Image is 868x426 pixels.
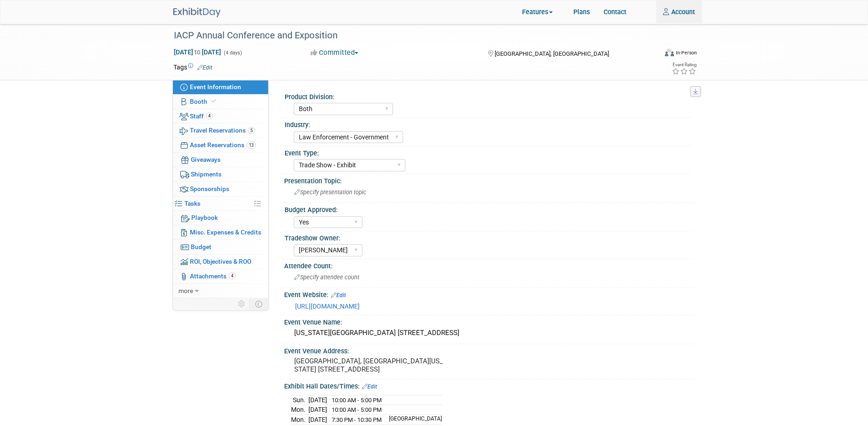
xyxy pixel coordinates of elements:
a: Budget [173,240,268,254]
img: ExhibitDay [173,8,221,17]
a: ROI, Objectives & ROO [173,255,268,269]
span: ROI, Objectives & ROO [190,258,251,265]
a: Shipments [173,167,268,181]
a: Staff4 [173,109,268,123]
a: Features [515,1,566,24]
td: Mon. [291,415,308,425]
span: (4 days) [223,50,242,56]
pre: [GEOGRAPHIC_DATA], [GEOGRAPHIC_DATA][US_STATE] [STREET_ADDRESS] [294,357,445,373]
i: Booth reservation complete [211,99,216,104]
a: Playbook [173,211,268,225]
span: Attachments [190,272,236,280]
div: Event Format [621,48,697,61]
span: Asset Reservations [190,141,256,149]
span: [GEOGRAPHIC_DATA], [GEOGRAPHIC_DATA] [495,50,609,57]
span: 10:00 AM - 5:00 PM [332,406,382,413]
a: Contact [597,0,633,23]
span: Tasks [184,200,200,207]
span: [DATE] [DATE] [173,48,221,56]
a: Event Information [173,80,268,94]
div: Budget Approved: [285,203,691,214]
span: Giveaways [191,156,221,163]
span: 10:00 AM - 5:00 PM [332,397,382,404]
a: Edit [331,292,346,298]
span: 5 [248,127,255,134]
a: more [173,284,268,298]
span: Event Information [190,83,241,91]
span: Travel Reservations [190,127,255,134]
div: Exhibit Hall Dates/Times: [284,379,695,391]
span: to [193,48,202,56]
a: Account [656,0,702,23]
span: Budget [191,243,211,250]
img: Format-Inperson.png [665,49,674,56]
span: 4 [206,112,213,119]
span: 4 [229,272,236,279]
span: Booth [190,98,218,105]
span: 7:30 PM - 10:30 PM [332,416,382,423]
a: Travel Reservations5 [173,123,268,138]
div: Presentation Topic: [284,174,695,186]
span: Staff [190,112,213,120]
div: [US_STATE][GEOGRAPHIC_DATA] [STREET_ADDRESS] [291,326,688,340]
span: 13 [247,142,256,149]
div: Event Venue Name: [284,315,695,327]
td: Personalize Event Tab Strip [234,298,250,310]
div: Event Website: [284,288,695,300]
a: Attachments4 [173,269,268,283]
button: Committed [307,48,362,58]
td: Sun. [291,395,308,405]
div: In-Person [675,49,697,56]
div: Product Division: [285,90,691,101]
a: Sponsorships [173,182,268,196]
span: Sponsorships [190,185,229,192]
div: Event Type: [285,146,691,158]
div: Tradeshow Owner: [285,231,691,243]
td: [DATE] [308,415,327,425]
a: Edit [362,383,377,390]
span: Specify presentation topic [294,189,367,196]
div: Industry: [285,118,691,129]
a: Misc. Expenses & Credits [173,225,268,240]
a: Giveaways [173,153,268,167]
span: more [178,287,193,294]
div: Event Venue Address: [284,344,695,356]
div: Attendee Count: [284,259,695,271]
span: Specify attendee count [294,274,359,281]
a: Plans [566,0,597,23]
a: Asset Reservations13 [173,138,268,152]
td: Toggle Event Tabs [249,298,268,310]
span: Shipments [191,170,221,178]
a: Booth [173,95,268,109]
td: [GEOGRAPHIC_DATA] [383,415,442,425]
td: [DATE] [308,405,327,415]
span: Playbook [191,214,218,221]
div: Event Rating [672,63,696,67]
span: Misc. Expenses & Credits [190,229,261,236]
td: Tags [173,63,212,72]
td: Mon. [291,405,308,415]
td: [DATE] [308,395,327,405]
a: Edit [197,64,212,71]
div: IACP Annual Conference and Exposition [171,27,652,44]
a: [URL][DOMAIN_NAME] [295,303,360,310]
a: Tasks [173,197,268,211]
